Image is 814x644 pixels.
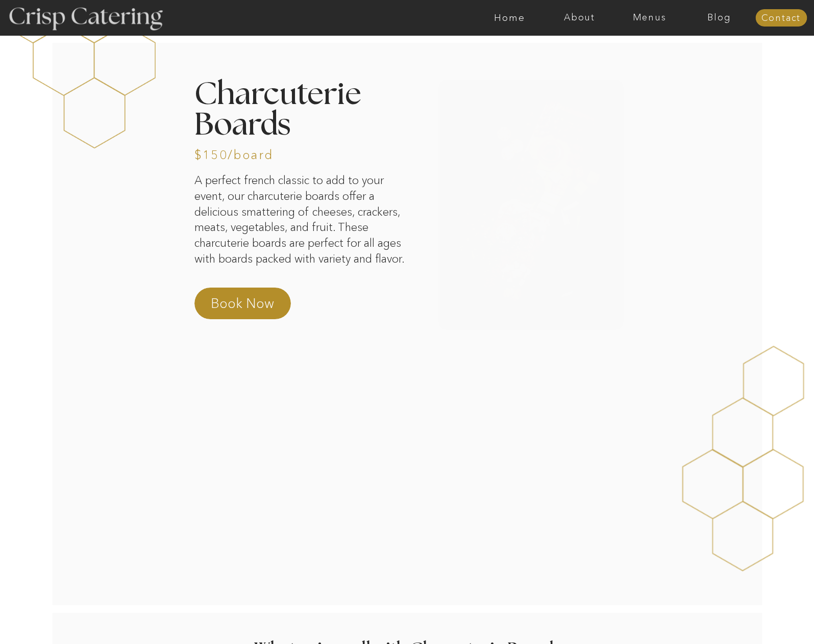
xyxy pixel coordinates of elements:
[684,13,754,23] a: Blog
[194,173,409,279] p: A perfect french classic to add to your event, our charcuterie boards offer a delicious smatterin...
[614,13,684,23] a: Menus
[211,294,301,319] a: Book Now
[475,13,545,23] a: Home
[545,13,614,23] a: About
[194,149,253,159] h3: $150/board
[755,13,807,23] a: Contact
[194,80,434,107] h2: Charcuterie Boards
